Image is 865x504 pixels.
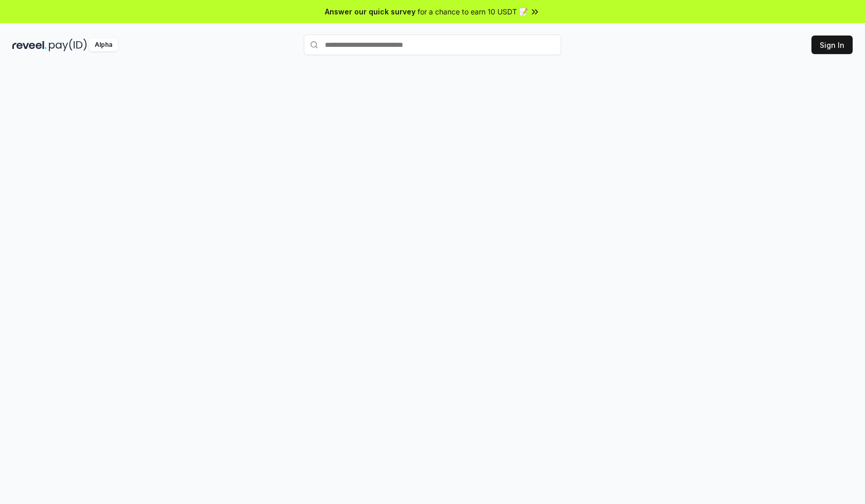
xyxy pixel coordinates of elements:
[89,39,118,51] div: Alpha
[49,39,87,51] img: pay_id
[325,6,416,17] span: Answer our quick survey
[418,6,528,17] span: for a chance to earn 10 USDT 📝
[811,36,853,54] button: Sign In
[12,39,47,51] img: reveel_dark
